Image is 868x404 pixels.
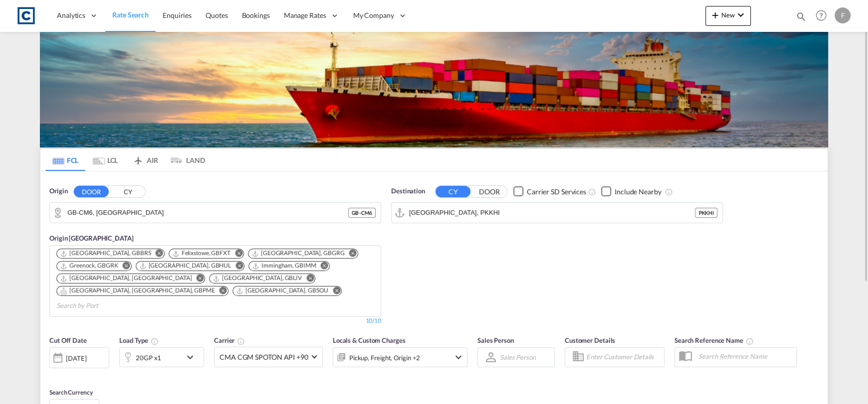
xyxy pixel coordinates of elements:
[49,186,67,196] span: Origin
[214,336,245,344] span: Carrier
[513,186,586,197] md-checkbox: Checkbox No Ink
[49,234,134,242] span: Origin [GEOGRAPHIC_DATA]
[228,249,243,259] button: Remove
[813,7,830,24] span: Help
[695,208,717,218] div: PKKHI
[15,4,37,27] img: 1fdb9190129311efbfaf67cbb4249bed.jpeg
[284,10,326,20] span: Manage Rates
[477,336,514,344] span: Sales Person
[601,186,661,197] md-checkbox: Checkbox No Ink
[252,262,318,270] div: Press delete to remove this chip.
[353,10,394,20] span: My Company
[50,203,381,223] md-input-container: GB-CM6, Uttlesford
[112,10,149,19] span: Rate Search
[60,262,118,270] div: Greenock, GBGRK
[56,298,151,314] input: Search by Port
[132,154,144,162] md-icon: icon-airplane
[693,349,796,364] input: Search Reference Name
[213,286,228,296] button: Remove
[588,188,596,196] md-icon: Unchecked: Search for CY (Container Yard) services for all selected carriers.Checked : Search for...
[45,149,85,171] md-tab-item: FCL
[499,350,537,364] md-select: Sales Person
[40,32,828,147] img: LCL+%26+FCL+BACKGROUND.png
[213,274,304,282] div: Press delete to remove this chip.
[139,262,233,270] div: Press delete to remove this chip.
[57,10,85,20] span: Analytics
[796,11,807,22] md-icon: icon-magnify
[60,249,153,258] div: Press delete to remove this chip.
[110,186,145,197] button: CY
[190,274,205,284] button: Remove
[74,186,109,197] button: DOOR
[326,286,341,296] button: Remove
[735,9,747,21] md-icon: icon-chevron-down
[229,262,244,271] button: Remove
[251,249,347,258] div: Press delete to remove this chip.
[565,336,615,344] span: Customer Details
[49,336,87,344] span: Cut Off Date
[119,336,159,344] span: Load Type
[165,149,205,171] md-tab-item: LAND
[472,186,507,197] button: DOOR
[219,352,308,362] span: CMA CGM SPOTON API +90
[163,11,192,19] span: Enquiries
[333,336,406,344] span: Locals & Custom Charges
[314,262,329,271] button: Remove
[60,274,192,282] div: London Gateway Port, GBLGP
[435,186,470,197] button: CY
[60,249,151,258] div: Bristol, GBBRS
[49,367,57,380] md-datepicker: Select
[333,347,467,367] div: Pickup Freight Origin Destination Factory Stuffingicon-chevron-down
[151,337,159,345] md-icon: icon-information-outline
[236,286,331,295] div: Press delete to remove this chip.
[206,11,227,19] span: Quotes
[365,317,381,325] div: 10/10
[349,351,420,365] div: Pickup Freight Origin Destination Factory Stuffing
[391,186,425,196] span: Destination
[60,286,215,295] div: Portsmouth, HAM, GBPME
[60,274,194,282] div: Press delete to remove this chip.
[85,149,125,171] md-tab-item: LCL
[149,249,164,259] button: Remove
[184,351,201,363] md-icon: icon-chevron-down
[251,249,345,258] div: Grangemouth, GBGRG
[116,262,131,271] button: Remove
[300,274,315,284] button: Remove
[586,350,661,365] input: Enter Customer Details
[705,6,751,26] button: icon-plus 400-fgNewicon-chevron-down
[409,205,695,220] input: Search by Port
[352,209,372,216] span: GB - CM6
[172,249,230,258] div: Felixstowe, GBFXT
[172,249,232,258] div: Press delete to remove this chip.
[139,262,231,270] div: Hull, GBHUL
[527,187,586,197] div: Carrier SD Services
[55,246,376,314] md-chips-wrap: Chips container. Use arrow keys to select chips.
[813,7,835,25] div: Help
[66,354,86,363] div: [DATE]
[674,336,754,344] span: Search Reference Name
[237,337,245,345] md-icon: The selected Trucker/Carrierwill be displayed in the rate results If the rates are from another f...
[60,286,217,295] div: Press delete to remove this chip.
[236,286,329,295] div: Southampton, GBSOU
[709,11,747,19] span: New
[45,149,205,171] md-pagination-wrapper: Use the left and right arrow keys to navigate between tabs
[796,11,807,26] div: icon-magnify
[343,249,358,259] button: Remove
[835,7,851,23] div: F
[119,347,204,367] div: 20GP x1icon-chevron-down
[746,337,754,345] md-icon: Your search will be saved by the below given name
[60,262,120,270] div: Press delete to remove this chip.
[242,11,270,19] span: Bookings
[49,389,93,396] span: Search Currency
[49,347,109,368] div: [DATE]
[125,149,165,171] md-tab-item: AIR
[452,351,464,363] md-icon: icon-chevron-down
[213,274,302,282] div: Liverpool, GBLIV
[252,262,316,270] div: Immingham, GBIMM
[67,205,348,220] input: Search by Door
[615,187,661,197] div: Include Nearby
[709,9,721,21] md-icon: icon-plus 400-fg
[664,188,672,196] md-icon: Unchecked: Ignores neighbouring ports when fetching rates.Checked : Includes neighbouring ports w...
[136,351,161,365] div: 20GP x1
[392,203,722,223] md-input-container: Karachi, PKKHI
